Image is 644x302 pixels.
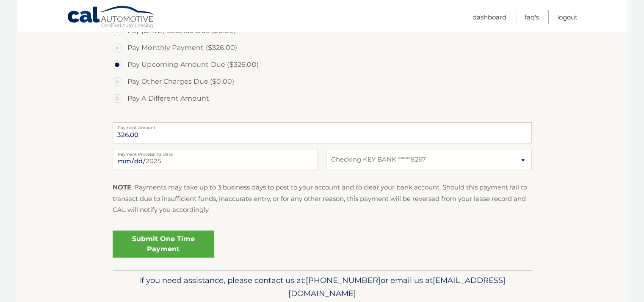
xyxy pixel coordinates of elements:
[557,10,578,24] a: Logout
[113,39,532,56] label: Pay Monthly Payment ($326.00)
[113,149,318,170] input: Payment Date
[113,122,532,143] input: Payment Amount
[67,5,156,30] a: Cal Automotive
[118,274,526,301] p: If you need assistance, please contact us at: or email us at
[525,10,539,24] a: FAQ's
[113,149,318,156] label: Payment Processing Date
[113,182,532,215] p: : Payments may take up to 3 business days to post to your account and to clear your bank account....
[113,122,532,129] label: Payment Amount
[113,73,532,90] label: Pay Other Charges Due ($0.00)
[113,231,214,258] a: Submit One Time Payment
[473,10,506,24] a: Dashboard
[113,183,131,191] strong: NOTE
[113,56,532,73] label: Pay Upcoming Amount Due ($326.00)
[306,275,381,285] span: [PHONE_NUMBER]
[113,90,532,107] label: Pay A Different Amount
